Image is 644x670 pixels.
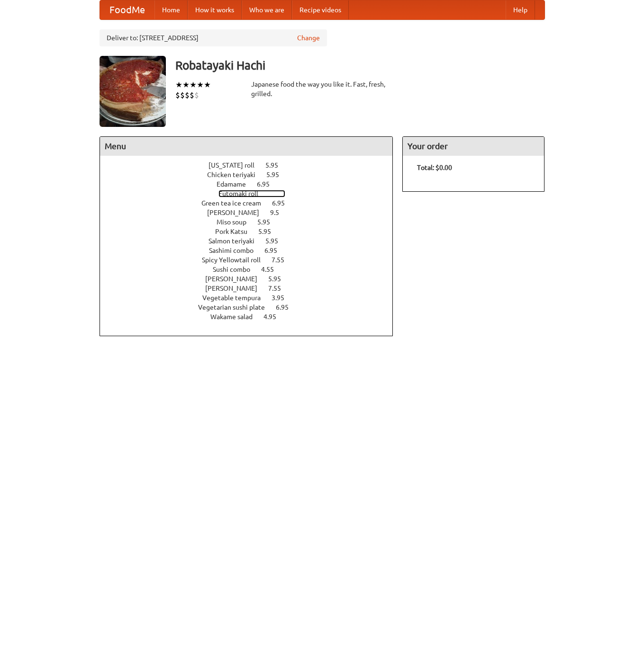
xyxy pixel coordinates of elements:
li: $ [194,90,199,100]
span: [PERSON_NAME] [205,285,267,292]
li: ★ [204,80,211,90]
span: Pork Katsu [215,228,257,235]
span: 5.95 [258,228,281,235]
span: 6.95 [276,304,298,311]
span: Chicken teriyaki [207,171,265,179]
span: 7.55 [268,285,290,292]
h3: Robatayaki Hachi [175,56,545,75]
a: Who we are [242,0,292,19]
a: [PERSON_NAME] 7.55 [205,285,299,292]
span: [PERSON_NAME] [205,275,267,283]
a: Recipe videos [292,0,349,19]
li: ★ [182,80,190,90]
a: Home [154,0,188,19]
a: Vegetarian sushi plate 6.95 [198,304,306,311]
span: Futomaki roll [218,190,268,197]
li: $ [175,90,180,100]
a: Wakame salad 4.95 [210,313,294,321]
span: Salmon teriyaki [209,237,264,245]
span: Vegetable tempura [202,294,270,302]
a: [PERSON_NAME] 9.5 [207,209,297,216]
span: 6.95 [264,247,287,254]
a: Salmon teriyaki 5.95 [209,237,296,245]
li: ★ [197,80,204,90]
span: 4.55 [261,266,283,273]
a: Spicy Yellowtail roll 7.55 [202,256,302,264]
a: FoodMe [100,0,154,19]
span: 5.95 [266,171,289,179]
span: 7.55 [272,256,294,264]
a: Futomaki roll [218,190,285,197]
a: Pork Katsu 5.95 [215,228,289,235]
span: [US_STATE] roll [209,161,264,169]
a: Change [297,33,320,43]
a: How it works [188,0,242,19]
li: $ [190,90,194,100]
li: $ [180,90,185,100]
h4: Menu [100,137,393,156]
a: Miso soup 5.95 [217,218,288,226]
span: [PERSON_NAME] [207,209,269,216]
li: ★ [190,80,197,90]
a: [US_STATE] roll 5.95 [209,161,296,169]
span: 5.95 [268,275,290,283]
span: 5.95 [257,218,280,226]
span: Miso soup [217,218,256,226]
a: [PERSON_NAME] 5.95 [205,275,299,283]
span: Green tea ice cream [201,199,271,207]
span: 9.5 [270,209,289,216]
div: Japanese food the way you like it. Fast, fresh, grilled. [251,80,393,98]
a: Green tea ice cream 6.95 [201,199,302,207]
span: 3.95 [272,294,294,302]
span: 6.95 [257,180,279,188]
span: Vegetarian sushi plate [198,304,274,311]
a: Edamame 6.95 [217,180,287,188]
a: Vegetable tempura 3.95 [202,294,302,302]
span: 4.95 [263,313,286,321]
span: Sashimi combo [209,247,263,254]
a: Help [506,0,535,19]
a: Sashimi combo 6.95 [209,247,295,254]
span: Wakame salad [210,313,262,321]
img: angular.jpg [100,56,166,127]
div: Deliver to: [STREET_ADDRESS] [100,29,327,46]
span: 5.95 [265,237,288,245]
li: ★ [175,80,182,90]
span: Edamame [217,180,255,188]
li: $ [185,90,190,100]
span: 6.95 [272,199,294,207]
a: Chicken teriyaki 5.95 [207,171,297,179]
a: Sushi combo 4.55 [213,266,291,273]
h4: Your order [403,137,544,156]
span: 5.95 [265,161,288,169]
b: Total: $0.00 [417,164,452,171]
span: Sushi combo [213,266,260,273]
span: Spicy Yellowtail roll [202,256,270,264]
